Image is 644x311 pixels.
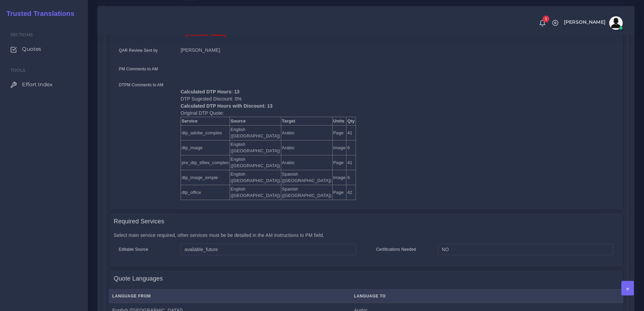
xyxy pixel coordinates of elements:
td: Arabic [281,125,332,140]
td: Image [332,140,347,155]
td: English ([GEOGRAPHIC_DATA]) [230,155,281,170]
td: 41 [347,155,356,170]
span: Tools [10,68,26,73]
p: Select main service required, other services must be be detailed in the AM instructions to PM field. [114,232,618,239]
label: Certifications Needed [376,246,416,252]
td: 41 [347,125,356,140]
span: [PERSON_NAME] [564,20,605,24]
label: PM Comments to AM [119,66,158,72]
td: 6 [347,140,356,155]
a: Quotes [5,42,83,56]
td: English ([GEOGRAPHIC_DATA]) [230,140,281,155]
td: dtp_image [181,140,230,155]
td: English ([GEOGRAPHIC_DATA]) [230,185,281,200]
a: [PERSON_NAME]avatar [560,16,625,30]
th: Service [181,117,230,126]
td: Page [332,155,347,170]
td: Arabic [281,140,332,155]
td: English ([GEOGRAPHIC_DATA]) [230,125,281,140]
th: Language To [351,289,597,303]
h2: Trusted Translations [2,9,74,18]
td: English ([GEOGRAPHIC_DATA]) [230,170,281,185]
b: Calculated DTP Hours: 13 [181,89,239,94]
p: [PERSON_NAME] [181,47,356,54]
b: Calculated DTP Hours with Discount: 13 [181,103,272,109]
td: dtp_office [181,185,230,200]
span: Quotes [22,45,41,53]
th: Source [230,117,281,126]
h4: Quote Languages [114,275,163,283]
span: Sections [10,32,33,37]
td: Page [332,125,347,140]
label: QAR Review Sent by [119,47,158,53]
th: Target [281,117,332,126]
th: Language From [109,289,351,303]
td: pre_dtp_sfiles_complex [181,155,230,170]
label: Editable Source [119,246,148,252]
td: Spanish ([GEOGRAPHIC_DATA]) [281,185,332,200]
h4: Required Services [114,218,164,225]
div: DTP Sugested Discount: 0% Original DTP Quote: [175,81,361,200]
td: Image [332,170,347,185]
td: 6 [347,170,356,185]
label: DTPM Comments to AM [119,82,164,88]
th: Qty [347,117,356,126]
a: Effort Index [5,77,83,92]
td: Arabic [281,155,332,170]
a: Trusted Translations [2,8,74,19]
a: 1 [536,19,548,27]
span: 1 [543,16,549,22]
span: Effort Index [22,81,52,88]
th: Units [332,117,347,126]
td: 42 [347,185,356,200]
td: Page [332,185,347,200]
td: dtp_adobe_complex [181,125,230,140]
td: Spanish ([GEOGRAPHIC_DATA]) [281,170,332,185]
img: avatar [609,16,623,30]
td: dtp_image_simple [181,170,230,185]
